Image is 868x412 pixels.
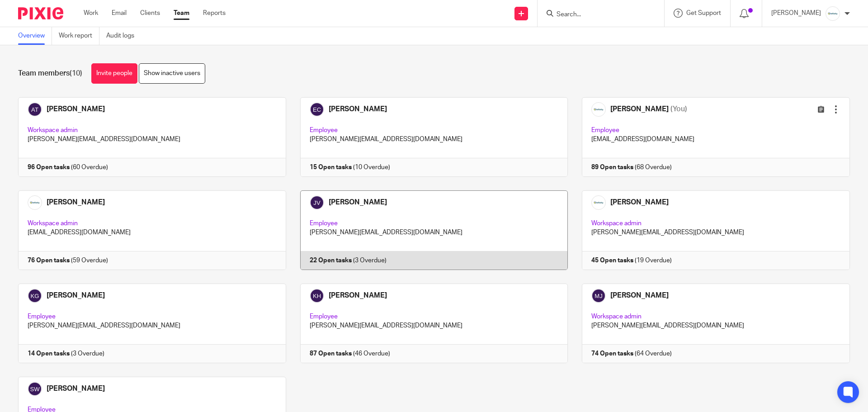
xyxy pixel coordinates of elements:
a: Invite people [91,63,137,84]
img: Infinity%20Logo%20with%20Whitespace%20.png [826,6,840,21]
h1: Team members [18,69,82,78]
img: Pixie [18,7,63,19]
a: Show inactive users [139,63,205,84]
p: [PERSON_NAME] [771,9,821,18]
a: Work report [59,27,99,45]
a: Team [174,9,189,18]
a: Reports [203,9,226,18]
a: Audit logs [106,27,141,45]
a: Clients [140,9,160,18]
span: (10) [70,70,82,77]
span: Get Support [686,10,721,16]
a: Overview [18,27,52,45]
a: Work [84,9,98,18]
input: Search [556,11,637,19]
a: Email [112,9,127,18]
